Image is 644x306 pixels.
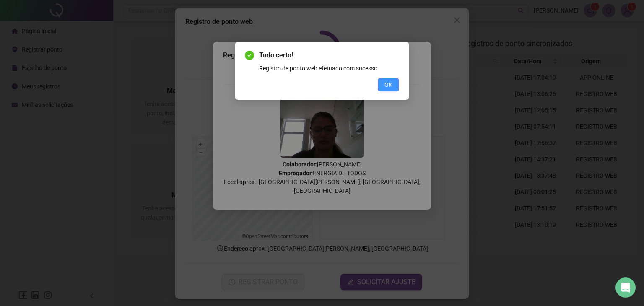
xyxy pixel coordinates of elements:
span: check-circle [245,51,254,60]
button: OK [378,78,399,91]
span: Tudo certo! [259,50,399,60]
div: Open Intercom Messenger [615,277,636,298]
span: OK [384,80,392,89]
div: Registro de ponto web efetuado com sucesso. [259,64,399,73]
